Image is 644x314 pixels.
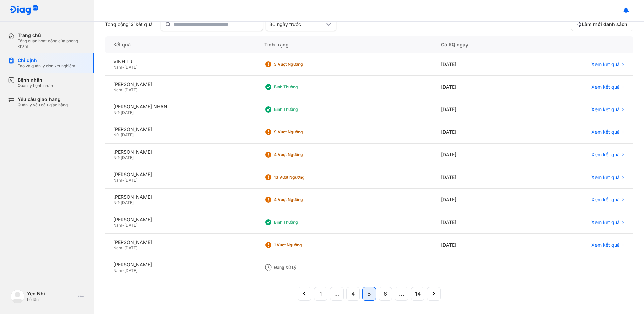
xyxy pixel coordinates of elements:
[113,81,248,87] div: [PERSON_NAME]
[256,36,433,53] div: Tình trạng
[274,62,328,67] div: 3 Vượt ngưỡng
[113,65,122,70] span: Nam
[433,189,526,211] div: [DATE]
[18,83,53,88] div: Quản lý bệnh nhân
[122,87,124,92] span: -
[367,290,371,298] span: 5
[433,36,526,53] div: Có KQ ngày
[119,132,121,137] span: -
[591,61,620,67] span: Xem kết quả
[591,174,620,180] span: Xem kết quả
[18,63,75,69] div: Tạo và quản lý đơn xét nghiệm
[274,129,328,135] div: 9 Vượt ngưỡng
[121,200,134,205] span: [DATE]
[330,287,344,301] button: ...
[27,297,75,302] div: Lễ tân
[18,38,86,49] div: Tổng quan hoạt động của phòng khám
[384,290,387,298] span: 6
[113,87,122,92] span: Nam
[119,110,121,115] span: -
[113,194,248,200] div: [PERSON_NAME]
[113,104,248,110] div: [PERSON_NAME] NHẠN
[362,287,376,301] button: 5
[113,126,248,132] div: [PERSON_NAME]
[113,217,248,223] div: [PERSON_NAME]
[274,84,328,90] div: Bình thường
[274,220,328,225] div: Bình thường
[571,18,633,31] button: Làm mới danh sách
[124,223,137,228] span: [DATE]
[269,21,325,27] div: 30 ngày trước
[351,290,355,298] span: 4
[113,239,248,245] div: [PERSON_NAME]
[433,144,526,166] div: [DATE]
[113,110,119,115] span: Nữ
[124,245,137,250] span: [DATE]
[119,155,121,160] span: -
[334,290,340,298] span: ...
[415,290,421,298] span: 14
[129,21,136,27] span: 131
[124,268,137,273] span: [DATE]
[591,152,620,158] span: Xem kết quả
[124,87,137,92] span: [DATE]
[433,98,526,121] div: [DATE]
[122,268,124,273] span: -
[113,200,119,205] span: Nữ
[274,175,328,180] div: 13 Vượt ngưỡng
[124,65,137,70] span: [DATE]
[399,290,404,298] span: ...
[18,102,68,108] div: Quản lý yêu cầu giao hàng
[346,287,360,301] button: 4
[320,290,322,298] span: 1
[9,5,38,16] img: logo
[105,36,256,53] div: Kết quả
[591,129,620,135] span: Xem kết quả
[113,132,119,137] span: Nữ
[433,53,526,76] div: [DATE]
[274,107,328,112] div: Bình thường
[122,223,124,228] span: -
[105,21,153,27] div: Tổng cộng kết quả
[591,219,620,225] span: Xem kết quả
[274,242,328,248] div: 1 Vượt ngưỡng
[119,200,121,205] span: -
[27,291,75,297] div: Yến Nhi
[121,155,134,160] span: [DATE]
[124,178,137,183] span: [DATE]
[113,155,119,160] span: Nữ
[18,96,68,102] div: Yêu cầu giao hàng
[433,76,526,98] div: [DATE]
[591,106,620,113] span: Xem kết quả
[274,197,328,202] div: 4 Vượt ngưỡng
[113,59,248,65] div: VĨNH TRI
[591,197,620,203] span: Xem kết quả
[18,77,53,83] div: Bệnh nhân
[113,245,122,250] span: Nam
[113,178,122,183] span: Nam
[18,32,86,38] div: Trang chủ
[274,152,328,157] div: 4 Vượt ngưỡng
[113,223,122,228] span: Nam
[591,242,620,248] span: Xem kết quả
[582,21,627,27] span: Làm mới danh sách
[433,121,526,144] div: [DATE]
[395,287,408,301] button: ...
[433,166,526,189] div: [DATE]
[113,149,248,155] div: [PERSON_NAME]
[11,290,24,303] img: logo
[433,256,526,279] div: -
[274,265,328,270] div: Đang xử lý
[433,211,526,234] div: [DATE]
[122,65,124,70] span: -
[121,132,134,137] span: [DATE]
[314,287,327,301] button: 1
[18,57,75,63] div: Chỉ định
[121,110,134,115] span: [DATE]
[122,178,124,183] span: -
[591,84,620,90] span: Xem kết quả
[433,234,526,256] div: [DATE]
[411,287,424,301] button: 14
[113,171,248,178] div: [PERSON_NAME]
[379,287,392,301] button: 6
